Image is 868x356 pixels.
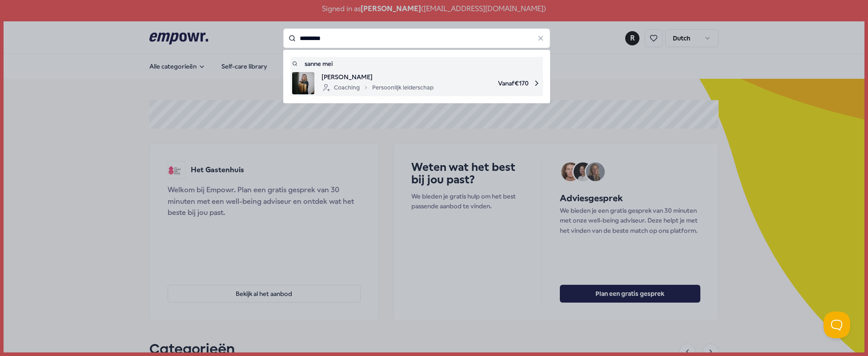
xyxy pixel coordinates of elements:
img: product image [292,72,314,94]
input: Search for products, categories or subcategories [283,28,550,48]
iframe: Help Scout Beacon - Open [824,311,850,338]
span: Vanaf € 170 [441,72,541,94]
span: [PERSON_NAME] [321,72,434,82]
div: Coaching Persoonlijk leiderschap [321,82,434,93]
a: sanne mei [292,59,541,69]
a: product image[PERSON_NAME]CoachingPersoonlijk leiderschapVanaf€170 [292,72,541,94]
